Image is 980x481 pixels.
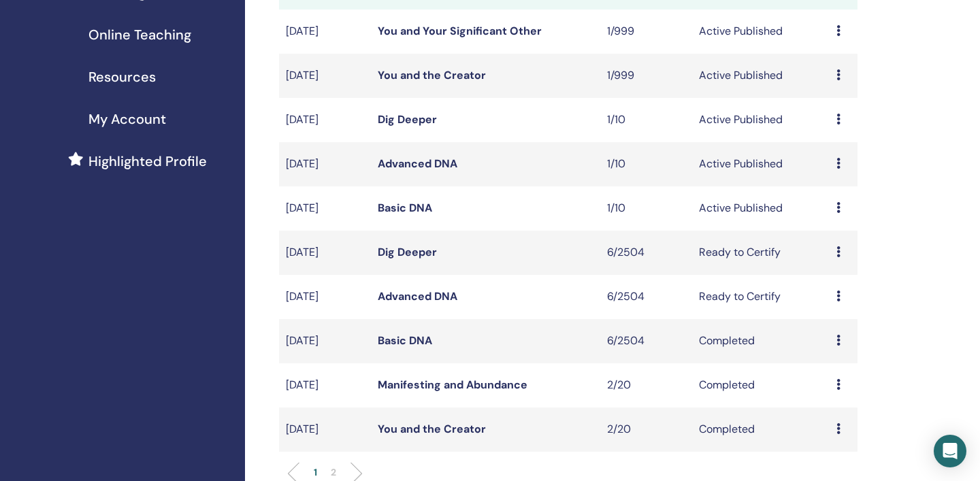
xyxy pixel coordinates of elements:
[600,10,692,54] td: 1/999
[600,275,692,319] td: 6/2504
[378,245,437,259] a: Dig Deeper
[279,142,371,186] td: [DATE]
[314,465,317,480] p: 1
[88,151,207,171] span: Highlighted Profile
[279,54,371,98] td: [DATE]
[88,109,166,129] span: My Account
[600,319,692,363] td: 6/2504
[378,68,486,82] a: You and the Creator
[279,363,371,408] td: [DATE]
[692,408,830,452] td: Completed
[279,10,371,54] td: [DATE]
[934,435,966,467] div: Open Intercom Messenger
[692,275,830,319] td: Ready to Certify
[692,54,830,98] td: Active Published
[279,319,371,363] td: [DATE]
[600,186,692,231] td: 1/10
[600,98,692,142] td: 1/10
[279,408,371,452] td: [DATE]
[692,363,830,408] td: Completed
[378,201,432,215] a: Basic DNA
[692,10,830,54] td: Active Published
[279,275,371,319] td: [DATE]
[692,142,830,186] td: Active Published
[378,112,437,127] a: Dig Deeper
[378,156,457,171] a: Advanced DNA
[378,24,542,38] a: You and Your Significant Other
[378,378,527,392] a: Manifesting and Abundance
[279,186,371,231] td: [DATE]
[378,422,486,436] a: You and the Creator
[600,142,692,186] td: 1/10
[88,24,191,45] span: Online Teaching
[692,186,830,231] td: Active Published
[600,231,692,275] td: 6/2504
[600,54,692,98] td: 1/999
[692,98,830,142] td: Active Published
[378,289,457,303] a: Advanced DNA
[279,98,371,142] td: [DATE]
[331,465,336,480] p: 2
[88,67,156,87] span: Resources
[600,408,692,452] td: 2/20
[378,333,432,348] a: Basic DNA
[279,231,371,275] td: [DATE]
[600,363,692,408] td: 2/20
[692,231,830,275] td: Ready to Certify
[692,319,830,363] td: Completed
